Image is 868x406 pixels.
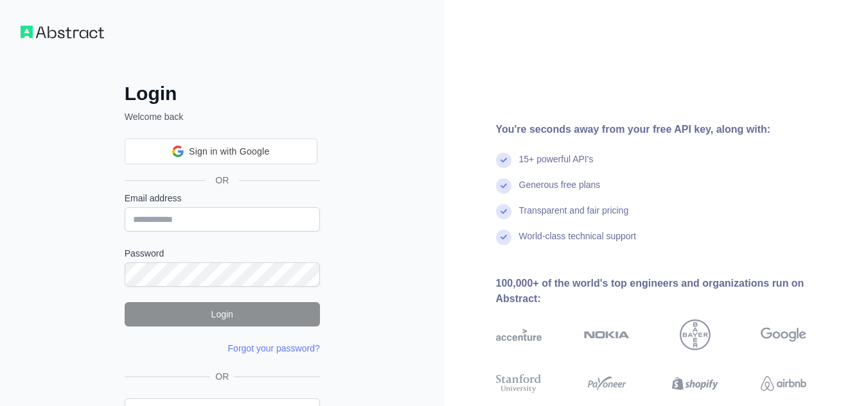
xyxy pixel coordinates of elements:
[228,343,320,353] a: Forgot your password?
[125,139,317,164] div: Sign in with Google
[496,178,511,194] img: check mark
[125,302,320,326] button: Login
[584,372,630,395] img: payoneer
[761,319,806,350] img: google
[672,372,718,395] img: shopify
[519,204,629,230] div: Transparent and fair pricing
[496,122,848,137] div: You're seconds away from your free API key, along with:
[210,370,234,383] span: OR
[761,372,806,395] img: airbnb
[519,230,637,255] div: World-class technical support
[125,192,320,205] label: Email address
[189,145,269,158] span: Sign in with Google
[21,26,104,38] img: Workflow
[496,230,511,245] img: check mark
[496,153,511,168] img: check mark
[519,178,601,204] div: Generous free plans
[125,82,320,105] h2: Login
[496,276,848,307] div: 100,000+ of the world's top engineers and organizations run on Abstract:
[496,204,511,219] img: check mark
[519,153,594,178] div: 15+ powerful API's
[125,247,320,260] label: Password
[680,319,711,350] img: bayer
[125,110,320,123] p: Welcome back
[205,174,239,187] span: OR
[584,319,630,350] img: nokia
[496,372,542,395] img: stanford university
[496,319,542,350] img: accenture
